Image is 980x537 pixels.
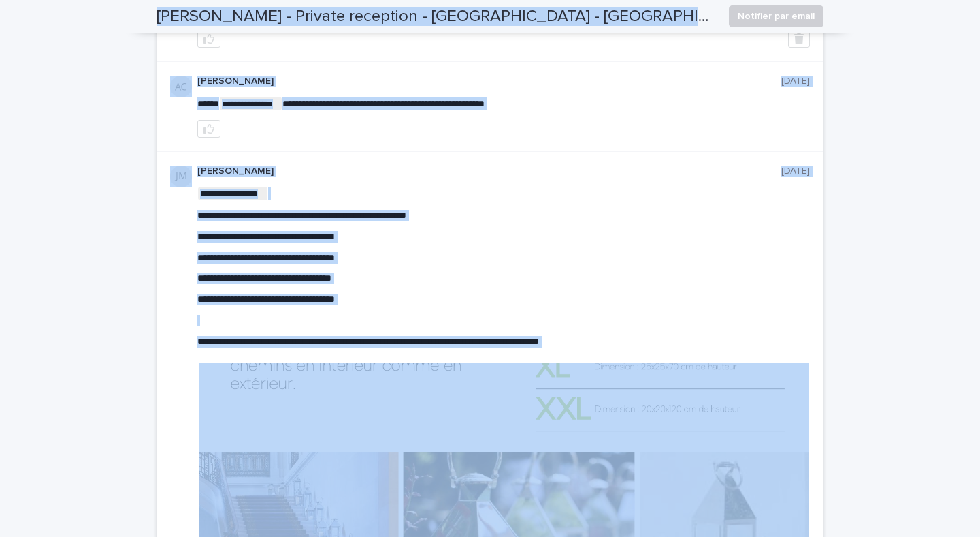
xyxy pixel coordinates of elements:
[781,166,810,177] p: [DATE]
[197,120,220,138] button: like this post
[197,76,781,87] p: [PERSON_NAME]
[738,10,815,23] span: Notifier par email
[197,166,781,177] p: [PERSON_NAME]
[729,5,823,27] button: Notifier par email
[157,7,718,27] h2: [PERSON_NAME] - Private reception - [GEOGRAPHIC_DATA] - [GEOGRAPHIC_DATA]
[781,76,810,87] p: [DATE]
[788,30,810,48] button: Delete post
[197,30,220,48] button: like this post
